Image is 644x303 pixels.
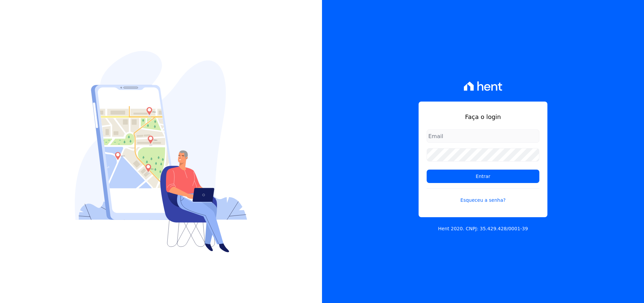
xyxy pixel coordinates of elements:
img: Login [75,51,247,252]
a: Esqueceu a senha? [427,188,539,204]
input: Entrar [427,170,539,183]
input: Email [427,129,539,143]
p: Hent 2020. CNPJ: 35.429.428/0001-39 [438,225,528,232]
h1: Faça o login [427,112,539,121]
